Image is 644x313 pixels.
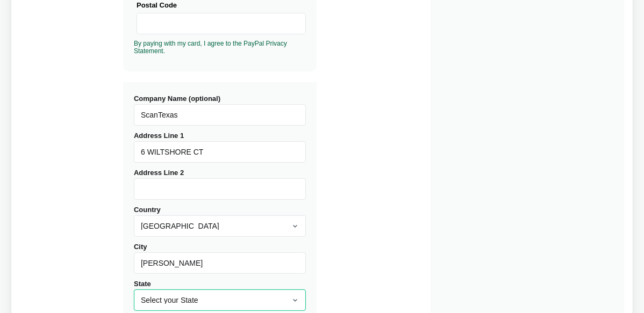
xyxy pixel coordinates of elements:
label: Address Line 1 [134,132,306,163]
a: By paying with my card, I agree to the PayPal Privacy Statement. [134,40,287,55]
input: Address Line 1 [134,141,306,163]
label: Address Line 2 [134,169,306,200]
label: Country [134,206,306,237]
select: Country [134,215,306,237]
input: City [134,252,306,274]
input: Address Line 2 [134,178,306,200]
iframe: Secure Credit Card Frame - Postal Code [141,13,301,34]
label: Company Name (optional) [134,94,306,126]
label: State [134,280,306,311]
input: Company Name (optional) [134,104,306,126]
label: City [134,243,306,274]
select: State [134,289,306,311]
